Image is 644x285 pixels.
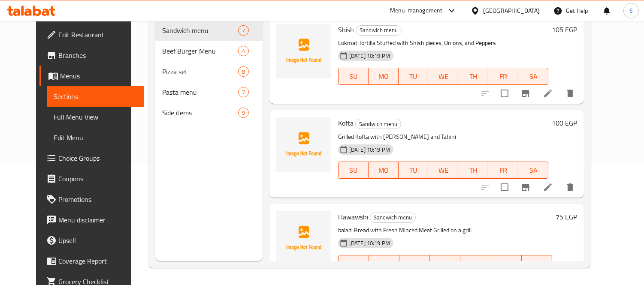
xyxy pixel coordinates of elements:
span: TH [464,258,487,270]
span: Upsell [58,235,137,246]
button: TH [458,68,488,85]
button: FR [491,255,522,272]
button: TU [399,255,430,272]
span: [DATE] 10:19 PM [346,239,393,247]
span: Promotions [58,194,137,204]
span: Select to update [496,84,514,102]
span: SA [522,164,545,177]
div: Menu-management [390,6,443,16]
p: baladi Bread with Fresh Minced Meat Grilled on a grill [338,225,552,236]
span: Branches [58,50,137,60]
span: 8 [239,68,248,76]
span: [DATE] 10:19 PM [346,52,393,60]
span: Hawawshi [338,210,368,223]
span: Menu disclaimer [58,215,137,225]
span: Sandwich menu [356,25,401,35]
span: Coverage Report [58,256,137,266]
span: FR [492,70,515,83]
a: Promotions [39,189,144,210]
a: Full Menu View [47,107,144,127]
div: items [238,108,249,118]
span: Pasta menu [162,87,238,97]
span: FR [495,258,518,270]
a: Upsell [39,230,144,251]
div: items [238,46,249,56]
h6: 105 EGP [552,24,577,36]
div: Beef Burger Menu4 [155,41,263,61]
div: Pizza set8 [155,61,263,82]
span: 4 [239,47,248,55]
button: SU [338,162,369,179]
span: MO [372,258,396,270]
button: FR [488,162,518,179]
span: Kofta [338,117,354,129]
div: items [238,66,249,77]
button: SU [338,255,369,272]
span: Edit Restaurant [58,30,137,40]
button: MO [369,255,399,272]
div: Sandwich menu [355,119,401,129]
span: TH [462,164,485,177]
span: SA [522,70,545,83]
button: FR [488,68,518,85]
span: [DATE] 10:19 PM [346,146,393,154]
button: SA [518,162,548,179]
div: [GEOGRAPHIC_DATA] [483,6,540,15]
span: 7 [239,88,248,96]
a: Menus [39,66,144,86]
p: Lokmat Tortilla Stuffed with Shish pieces, Onions, and Peppers [338,38,548,48]
span: TU [402,164,425,177]
button: TH [458,162,488,179]
a: Branches [39,45,144,66]
div: items [238,87,249,97]
h6: 75 EGP [556,211,577,223]
span: Side items [162,108,238,118]
button: SA [522,255,552,272]
img: Shish [276,24,331,78]
span: TU [402,70,425,83]
span: Menus [60,71,137,81]
button: MO [369,68,399,85]
button: delete [560,177,581,198]
span: WE [432,70,455,83]
button: MO [369,162,399,179]
div: Sandwich menu [356,25,402,36]
span: Sandwich menu [370,213,415,222]
div: items [238,25,249,36]
a: Edit menu item [543,88,553,99]
a: Menu disclaimer [39,210,144,230]
span: Shish [338,23,354,36]
button: WE [428,68,458,85]
button: SU [338,68,369,85]
span: Select to update [496,178,514,196]
span: S [629,6,633,15]
a: Sections [47,86,144,107]
span: SA [525,258,549,270]
span: MO [372,164,395,177]
span: SU [342,164,365,177]
span: Pizza set [162,66,238,77]
button: delete [560,83,581,104]
h6: 100 EGP [552,117,577,129]
span: FR [492,164,515,177]
button: Branch-specific-item [515,177,536,198]
span: TH [462,70,485,83]
span: SU [342,70,365,83]
span: Beef Burger Menu [162,46,238,56]
span: SU [342,258,366,270]
img: Hawawshi [276,211,331,266]
span: 7 [239,27,248,35]
span: Edit Menu [54,132,137,143]
button: TU [399,68,429,85]
div: Sandwich menu7 [155,20,263,41]
a: Coupons [39,168,144,189]
div: Pasta menu7 [155,82,263,102]
span: Sandwich menu [162,25,238,36]
span: Coupons [58,174,137,184]
span: 9 [239,109,248,117]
